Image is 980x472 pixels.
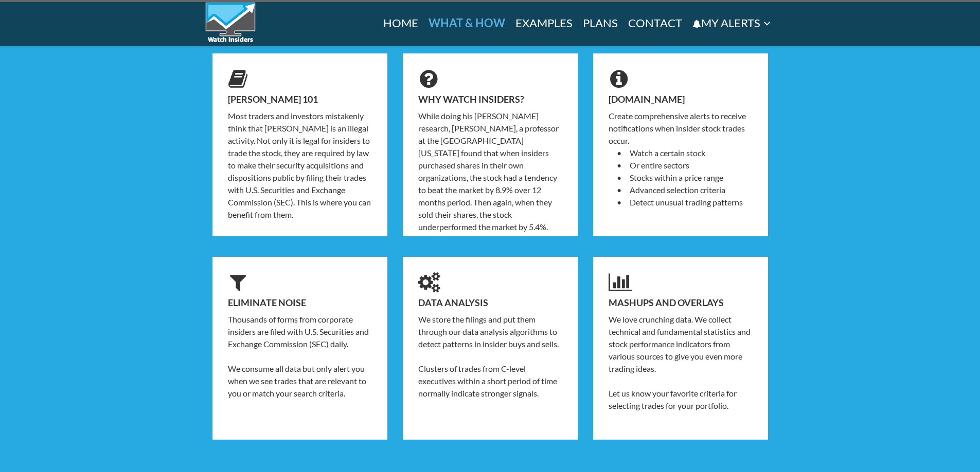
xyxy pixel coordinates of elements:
li: Watch a certain stock [609,147,753,159]
h4: Mashups and Overlays [609,298,753,308]
h4: Data Analysis [418,298,562,308]
li: Stocks within a price range [609,172,753,184]
h4: Eliminate Noise [228,298,372,308]
div: Create comprehensive alerts to receive notifications when insider stock trades occur. [609,95,753,209]
h4: Why Watch Insiders? [418,95,562,105]
li: Advanced selection criteria [609,184,753,196]
p: While doing his [PERSON_NAME] research, [PERSON_NAME], a professor at the [GEOGRAPHIC_DATA][US_ST... [418,110,562,233]
h4: [PERSON_NAME] 101 [228,95,372,105]
h4: [DOMAIN_NAME] [609,95,753,105]
p: Thousands of forms from corporate insiders are filed with U.S. Securities and Exchange Commission... [228,313,372,400]
li: Or entire sectors [609,159,753,172]
p: Most traders and investors mistakenly think that [PERSON_NAME] is an illegal activity. Not only i... [228,110,372,221]
p: We love crunching data. We collect technical and fundamental statistics and stock performance ind... [609,313,753,412]
p: We store the filings and put them through our data analysis algorithms to detect patterns in insi... [418,313,562,400]
li: Detect unusual trading patterns [609,196,753,209]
